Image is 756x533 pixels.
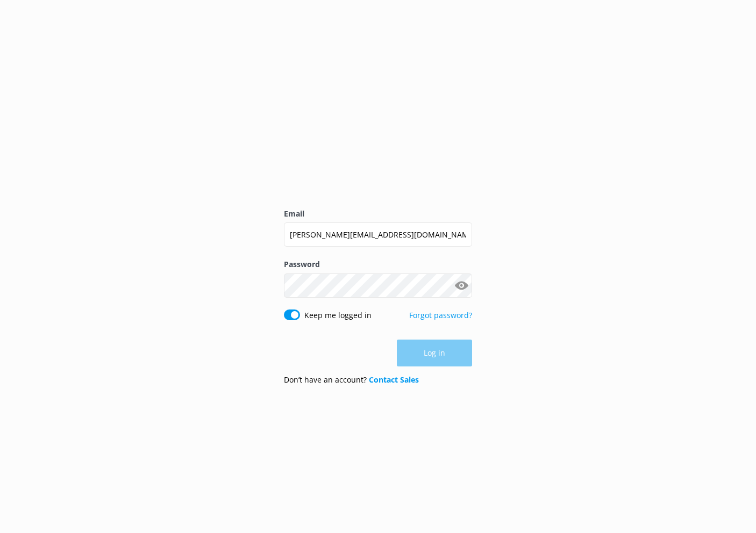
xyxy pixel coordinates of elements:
[304,309,372,321] label: Keep me logged in
[284,208,472,220] label: Email
[284,222,472,247] input: user@emailaddress.com
[284,374,419,386] p: Don’t have an account?
[451,275,472,296] button: Show password
[284,258,472,270] label: Password
[369,374,419,385] a: Contact Sales
[409,310,472,320] a: Forgot password?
